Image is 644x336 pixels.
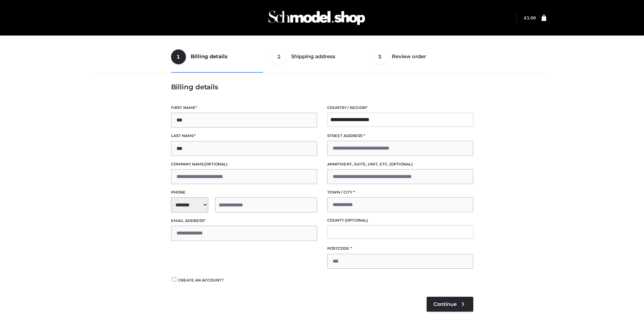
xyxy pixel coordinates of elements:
[171,277,177,282] input: Create an account?
[178,278,224,283] span: Create an account?
[433,301,457,307] span: Continue
[389,162,413,166] span: (optional)
[327,217,473,224] label: County
[327,161,473,167] label: Apartment, suite, unit, etc.
[204,162,228,166] span: (optional)
[524,15,536,20] bdi: 1.00
[427,297,473,312] a: Continue
[171,105,317,111] label: First name
[524,15,536,20] a: £1.00
[171,133,317,139] label: Last name
[524,15,527,20] span: £
[327,245,473,252] label: Postcode
[171,189,317,196] label: Phone
[327,189,473,196] label: Town / City
[327,133,473,139] label: Street address
[345,218,368,223] span: (optional)
[327,105,473,111] label: Country / Region
[266,4,367,31] img: Schmodel Admin 964
[171,218,317,224] label: Email address
[171,83,473,91] h3: Billing details
[171,161,317,167] label: Company name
